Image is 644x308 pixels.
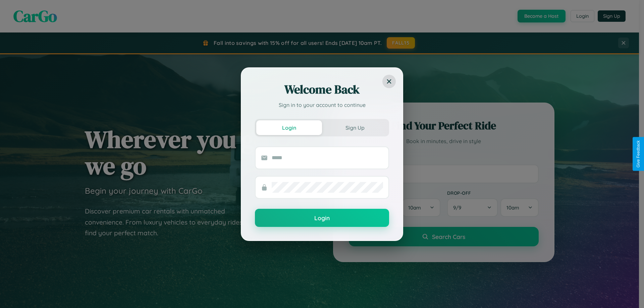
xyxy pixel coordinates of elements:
[255,81,389,98] h2: Welcome Back
[322,120,388,135] button: Sign Up
[255,209,389,227] button: Login
[255,101,389,109] p: Sign in to your account to continue
[256,120,322,135] button: Login
[636,140,641,168] div: Give Feedback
